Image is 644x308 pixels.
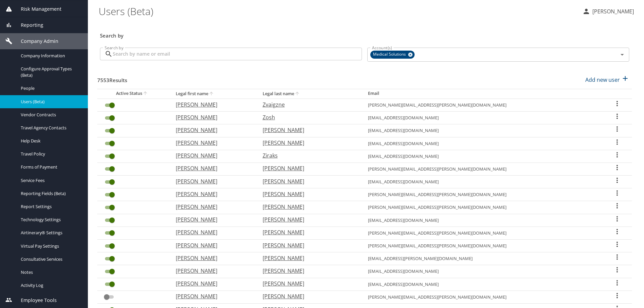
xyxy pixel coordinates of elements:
th: Legal first name [170,89,257,99]
span: Notes [21,269,80,275]
p: [PERSON_NAME] [176,101,249,109]
span: Users (Beta) [21,99,80,105]
p: [PERSON_NAME] [263,228,355,236]
span: Reporting [12,21,43,29]
td: [EMAIL_ADDRESS][PERSON_NAME][DOMAIN_NAME] [363,252,602,265]
td: [PERSON_NAME][EMAIL_ADDRESS][PERSON_NAME][DOMAIN_NAME] [363,99,602,111]
p: [PERSON_NAME] [176,190,249,198]
button: sort [294,91,301,97]
p: [PERSON_NAME] [176,164,249,172]
p: [PERSON_NAME] [263,126,355,134]
span: Activity Log [21,282,80,289]
td: [PERSON_NAME][EMAIL_ADDRESS][PERSON_NAME][DOMAIN_NAME] [363,291,602,303]
p: [PERSON_NAME] [176,215,249,224]
span: Company Admin [12,38,58,45]
td: [EMAIL_ADDRESS][DOMAIN_NAME] [363,124,602,137]
p: [PERSON_NAME] [176,292,249,300]
th: Email [363,89,602,99]
span: Company Information [21,53,80,59]
div: Medical Solutions [370,51,415,59]
td: [PERSON_NAME][EMAIL_ADDRESS][PERSON_NAME][DOMAIN_NAME] [363,201,602,214]
th: Legal last name [257,89,363,99]
span: Consultative Services [21,256,80,262]
p: Add new user [585,76,620,84]
td: [EMAIL_ADDRESS][DOMAIN_NAME] [363,278,602,291]
h3: 7553 Results [97,72,127,84]
span: Medical Solutions [370,51,410,58]
span: Technology Settings [21,217,80,223]
span: Vendor Contracts [21,112,80,118]
button: [PERSON_NAME] [580,5,637,17]
span: Airtinerary® Settings [21,230,80,236]
p: [PERSON_NAME] [263,215,355,224]
span: Report Settings [21,203,80,210]
td: [EMAIL_ADDRESS][DOMAIN_NAME] [363,176,602,188]
p: [PERSON_NAME] [176,139,249,147]
td: [EMAIL_ADDRESS][DOMAIN_NAME] [363,137,602,150]
button: sort [142,90,149,97]
button: sort [208,91,215,97]
span: Travel Agency Contacts [21,125,80,131]
p: [PERSON_NAME] [263,280,355,288]
p: [PERSON_NAME] [176,254,249,262]
p: [PERSON_NAME] [263,292,355,300]
p: [PERSON_NAME] [263,139,355,147]
p: [PERSON_NAME] [176,241,249,249]
p: [PERSON_NAME] [176,126,249,134]
p: Zvaigzne [263,101,355,109]
th: Active Status [97,89,170,99]
span: People [21,85,80,91]
p: [PERSON_NAME] [590,7,634,15]
h3: Search by [100,28,629,40]
p: [PERSON_NAME] [263,254,355,262]
p: [PERSON_NAME] [176,113,249,121]
button: Open [618,50,627,59]
p: [PERSON_NAME] [263,190,355,198]
p: [PERSON_NAME] [176,280,249,288]
p: [PERSON_NAME] [263,177,355,185]
td: [PERSON_NAME][EMAIL_ADDRESS][PERSON_NAME][DOMAIN_NAME] [363,188,602,201]
span: Risk Management [12,5,61,13]
span: Service Fees [21,177,80,184]
p: [PERSON_NAME] [176,177,249,185]
p: [PERSON_NAME] [176,267,249,275]
h1: Users (Beta) [99,1,577,21]
td: [PERSON_NAME][EMAIL_ADDRESS][PERSON_NAME][DOMAIN_NAME] [363,163,602,175]
input: Search by name or email [113,48,362,60]
span: Forms of Payment [21,164,80,170]
td: [PERSON_NAME][EMAIL_ADDRESS][PERSON_NAME][DOMAIN_NAME] [363,227,602,239]
td: [PERSON_NAME][EMAIL_ADDRESS][PERSON_NAME][DOMAIN_NAME] [363,240,602,252]
p: Zosh [263,113,355,121]
p: [PERSON_NAME] [176,203,249,211]
span: Configure Approval Types (Beta) [21,66,80,78]
p: [PERSON_NAME] [263,241,355,249]
span: Help Desk [21,138,80,144]
td: [EMAIL_ADDRESS][DOMAIN_NAME] [363,214,602,227]
span: Travel Policy [21,151,80,157]
p: [PERSON_NAME] [176,151,249,160]
p: [PERSON_NAME] [263,203,355,211]
button: Add new user [583,72,632,87]
span: Employee Tools [12,297,57,304]
td: [EMAIL_ADDRESS][DOMAIN_NAME] [363,112,602,124]
p: [PERSON_NAME] [176,228,249,236]
p: Ziraks [263,151,355,160]
span: Reporting Fields (Beta) [21,190,80,197]
td: [EMAIL_ADDRESS][DOMAIN_NAME] [363,150,602,163]
td: [EMAIL_ADDRESS][DOMAIN_NAME] [363,265,602,278]
p: [PERSON_NAME] [263,267,355,275]
span: Virtual Pay Settings [21,243,80,249]
p: [PERSON_NAME] [263,164,355,172]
